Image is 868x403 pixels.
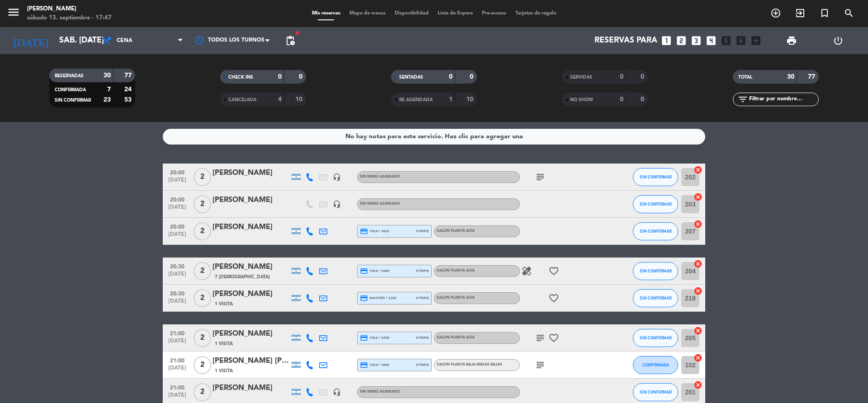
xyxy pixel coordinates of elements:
div: No hay notas para este servicio. Haz clic para agregar una [345,131,523,142]
span: CANCELADA [228,98,256,102]
i: subject [535,333,546,343]
i: favorite_border [548,333,559,343]
span: CONFIRMADA [642,362,669,367]
div: [PERSON_NAME] [212,167,289,179]
span: TOTAL [738,75,752,80]
strong: 0 [641,96,646,103]
i: subject [535,360,546,370]
span: [DATE] [166,365,189,375]
span: 1 Visita [215,300,233,308]
span: 20:30 [166,288,189,298]
div: [PERSON_NAME] [212,194,289,206]
span: master * 1336 [360,294,396,302]
i: cancel [693,380,703,389]
strong: 77 [808,74,817,80]
i: cancel [693,286,703,295]
span: Sin menú asignado [360,390,400,394]
strong: 0 [470,74,475,80]
span: 20:30 [166,261,189,271]
strong: 10 [466,96,475,103]
i: exit_to_app [795,8,806,19]
i: cancel [693,165,703,174]
i: cancel [693,353,703,362]
span: 20:00 [166,194,189,204]
button: menu [7,5,20,22]
span: visa * 4912 [360,227,389,235]
i: looks_4 [705,35,717,47]
i: arrow_drop_down [84,35,95,46]
span: stripe [416,295,429,301]
span: SIN CONFIRMAR [640,268,672,273]
span: [DATE] [166,177,189,187]
span: SALON PLANTA ALTA [437,229,475,233]
span: SIN CONFIRMAR [640,389,672,394]
span: Reservas para [594,36,657,45]
span: 2 [193,289,211,307]
div: [PERSON_NAME] [27,5,112,14]
span: Sin menú asignado [360,175,400,178]
div: [PERSON_NAME] [212,288,289,300]
i: headset_mic [333,388,341,396]
span: visa * 1680 [360,361,389,369]
i: search [844,8,854,19]
span: visa * 2765 [360,334,389,342]
span: SIN CONFIRMAR [640,335,672,340]
i: credit_card [360,334,368,342]
span: 2 [193,383,211,401]
span: Mis reservas [307,11,345,16]
span: SALON PLANTA ALTA [437,269,475,272]
span: SALON PLANTA BAJA MESAS BAJAS [437,363,502,366]
span: 21:00 [166,382,189,392]
button: SIN CONFIRMAR [633,329,678,347]
i: cancel [693,326,703,335]
span: [DATE] [166,231,189,242]
span: stripe [416,335,429,341]
span: 2 [193,195,211,213]
span: [DATE] [166,271,189,281]
span: 2 [193,329,211,347]
span: 2 [193,222,211,240]
i: favorite_border [548,266,559,276]
i: looks_two [675,35,687,47]
div: [PERSON_NAME] [PERSON_NAME] [212,355,289,367]
span: 21:00 [166,355,189,365]
i: credit_card [360,227,368,235]
span: stripe [416,268,429,274]
span: SENTADAS [399,75,423,80]
strong: 24 [124,86,133,93]
span: print [786,35,797,46]
button: CONFIRMADA [633,356,678,374]
i: power_settings_new [833,35,844,46]
span: Lista de Espera [433,11,477,16]
button: SIN CONFIRMAR [633,168,678,186]
div: [PERSON_NAME] [212,382,289,394]
strong: 0 [620,96,623,103]
button: SIN CONFIRMAR [633,289,678,307]
span: Sin menú asignado [360,202,400,206]
div: LOG OUT [815,27,861,54]
span: SIN CONFIRMAR [640,295,672,300]
span: Cena [117,37,132,44]
strong: 23 [104,97,111,103]
span: 1 Visita [215,367,233,375]
strong: 0 [620,74,623,80]
span: Disponibilidad [390,11,433,16]
i: credit_card [360,294,368,302]
i: menu [7,5,20,19]
i: turned_in_not [819,8,830,19]
span: 20:00 [166,167,189,177]
span: NO SHOW [570,98,593,102]
span: pending_actions [285,35,296,46]
i: cancel [693,192,703,201]
button: SIN CONFIRMAR [633,195,678,213]
div: sábado 13. septiembre - 17:47 [27,14,112,23]
button: SIN CONFIRMAR [633,262,678,280]
i: [DATE] [7,31,55,51]
strong: 53 [124,97,133,103]
strong: 10 [295,96,304,103]
div: [PERSON_NAME] [212,328,289,340]
i: subject [535,172,546,183]
i: cancel [693,259,703,268]
span: SIN CONFIRMAR [640,201,672,206]
strong: 30 [104,72,111,79]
